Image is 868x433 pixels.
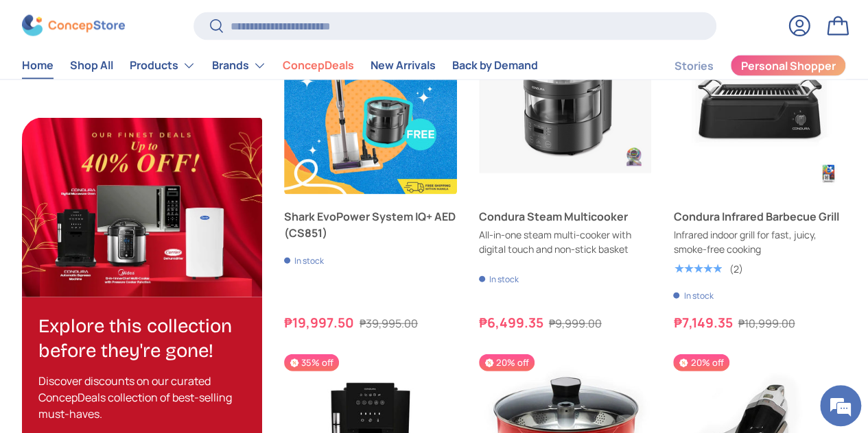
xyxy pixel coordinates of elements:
a: Shop All [70,52,113,79]
span: 20% off [479,354,535,371]
nav: Primary [22,51,538,79]
a: Home [22,52,54,79]
a: ConcepDeals [283,52,354,79]
a: Condura Infrared Barbecue Grill [673,208,846,225]
a: Condura Infrared Barbecue Grill [673,23,846,195]
span: Personal Shopper [741,60,836,71]
a: Stories [675,52,714,79]
nav: Secondary [642,51,846,79]
summary: Brands [204,51,274,79]
a: Condura Steam Multicooker [479,208,652,225]
span: 35% off [284,354,339,371]
p: Discover discounts on our curated ConcepDeals collection of best-selling must-haves. [38,373,246,422]
img: ConcepStore [22,15,125,36]
h2: Explore this collection before they're gone! [38,314,246,363]
a: Explore this collection before they're gone! [22,117,262,297]
a: Personal Shopper [730,54,846,76]
a: Back by Demand [452,52,538,79]
span: 20% off [673,354,729,371]
a: New Arrivals [371,52,436,79]
a: Shark EvoPower System IQ+ AED (CS851) [284,208,457,241]
a: Shark EvoPower System IQ+ AED (CS851) [284,23,457,195]
a: Condura Steam Multicooker [479,23,652,195]
summary: Products [121,51,204,79]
